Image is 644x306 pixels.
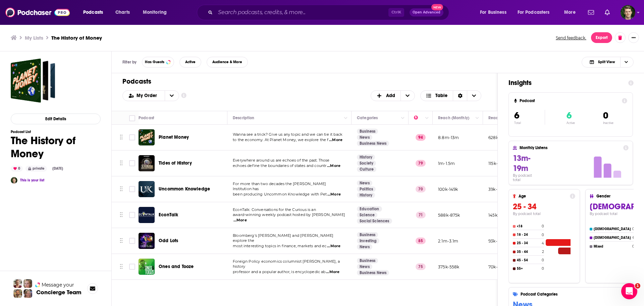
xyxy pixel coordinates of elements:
[159,263,194,270] a: Ones and Tooze
[621,5,635,20] button: Show profile menu
[42,281,74,288] span: Message your
[181,92,186,99] a: Show additional information
[513,212,575,216] h4: By podcast total
[488,161,505,166] p: 115k-171k
[233,158,330,163] span: Everywhere around us are echoes of the past. Those
[413,11,440,14] span: Open Advanced
[233,212,345,217] span: award-winning weekly podcast hosted by [PERSON_NAME]
[632,227,635,231] h4: 0
[598,60,615,64] span: Split View
[13,279,22,288] img: Sydney Profile
[233,181,326,191] span: For more than two decades the [PERSON_NAME] Institution has
[122,60,137,64] h3: Filter by
[51,35,102,41] h3: The History of Money
[25,35,43,41] a: My Lists
[83,8,103,17] span: Podcasts
[159,186,210,192] a: Uncommon Knowledge
[233,132,342,137] span: Wanna see a trick? Give us any topic and we can tie it back
[594,236,631,240] h4: [DEMOGRAPHIC_DATA]
[119,236,123,246] button: Move
[542,241,544,246] h4: 4
[594,245,631,249] h4: Mixed
[13,289,22,298] img: Jon Profile
[416,134,426,141] p: 94
[582,57,634,68] h2: Choose View
[11,177,17,184] a: drew.kilman
[438,238,459,244] p: 2.1m-3.1m
[488,212,508,218] p: 145k-215k
[520,145,620,150] h4: Monthly Listens
[567,110,572,121] span: 6
[542,266,544,271] h4: 0
[233,163,326,168] span: echoes define the boundaries of states and countr
[357,232,378,237] a: Business
[357,238,379,244] a: Investing
[327,192,341,197] span: ...More
[357,206,382,212] a: Education
[129,134,135,140] span: Toggle select row
[78,7,112,18] button: open menu
[585,7,597,18] a: Show notifications dropdown
[635,283,640,289] span: 1
[621,5,635,20] img: User Profile
[520,98,619,103] h4: Podcast
[517,241,540,245] h4: 25 - 34
[423,114,431,122] button: Column Actions
[554,35,588,41] button: Send feedback.
[159,237,178,244] a: Odd Lots
[36,289,82,296] h3: Concierge Team
[11,134,101,160] h1: The History of Money
[119,210,123,220] button: Move
[357,270,389,275] a: Business News
[621,283,637,299] iframe: Intercom live chat
[115,8,130,17] span: Charts
[139,259,155,275] img: Ones and Tooze
[203,5,455,20] div: Search podcasts, credits, & more...
[139,207,155,223] img: EconTalk
[327,244,340,249] span: ...More
[542,224,544,228] h4: 0
[5,6,70,19] a: Podchaser - Follow, Share and Rate Podcasts
[438,264,460,270] p: 375k-558k
[517,224,540,228] h4: <18
[567,121,575,125] p: Active
[215,7,388,18] input: Search podcasts, credits, & more...
[488,264,506,270] p: 70k-105k
[122,90,179,101] h2: Choose List sort
[357,192,375,198] a: History
[139,155,155,171] a: Tides of History
[139,181,155,197] a: Uncommon Knowledge
[159,186,210,192] span: Uncommon Knowledge
[342,114,350,122] button: Column Actions
[119,184,123,194] button: Move
[119,132,123,142] button: Move
[233,137,328,142] span: to the economy. At Planet Money, we explore the f
[233,259,340,269] span: Foreign Policy economics columnist [PERSON_NAME], a history
[159,264,194,269] span: Ones and Tooze
[137,93,159,98] span: My Order
[633,235,635,240] h4: 6
[438,186,458,192] p: 100k-149k
[591,32,612,43] button: Export
[513,7,559,18] button: open menu
[11,58,55,103] span: The History of Money
[139,129,155,145] img: Planet Money
[488,238,506,244] p: 93k-138k
[632,244,635,249] h4: 0
[420,90,482,101] button: Choose View
[142,57,174,68] button: Has Guests
[388,8,404,17] span: Ctrl K
[518,8,550,17] span: For Podcasters
[357,218,392,224] a: Social Sciences
[410,8,443,16] button: Open AdvancedNew
[621,5,635,20] span: Logged in as drew.kilman
[564,8,576,17] span: More
[111,7,134,18] a: Charts
[357,180,372,186] a: News
[357,161,376,166] a: Society
[11,114,101,124] button: Edit Details
[416,186,426,192] p: 70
